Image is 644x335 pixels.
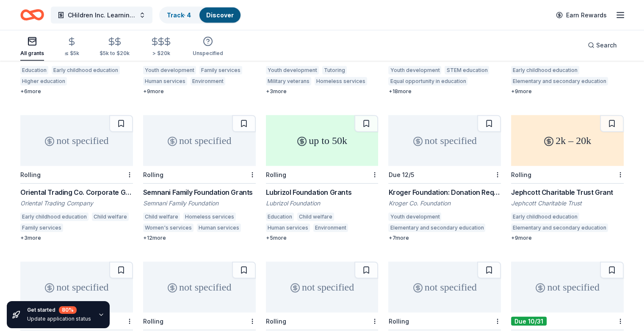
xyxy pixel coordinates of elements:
div: Early childhood education [511,213,579,221]
div: Oriental Trading Company [20,199,133,208]
button: Search [581,37,624,54]
span: Search [596,40,617,50]
div: Oriental Trading Co. Corporate Giving Program [20,187,133,197]
button: > $20k [150,33,172,61]
div: not specified [143,115,256,166]
button: ≤ $5k [64,33,79,61]
div: Tutoring [322,66,347,75]
div: + 5 more [266,235,379,241]
div: ≤ $5k [64,50,79,57]
div: Jephcott Charitable Trust Grant [511,187,624,197]
div: Rolling [266,318,286,325]
a: 2k – 20kRollingJephcott Charitable Trust GrantJephcott Charitable TrustEarly childhood educationE... [511,115,624,241]
div: Youth development [266,66,319,75]
div: Rolling [511,171,531,178]
div: Jephcott Charitable Trust [511,199,624,208]
div: Due 12/5 [388,171,414,178]
div: $5k to $20k [100,50,130,57]
div: Elementary and secondary education [511,224,608,232]
div: Elementary and secondary education [388,224,485,232]
div: Youth development [388,213,441,221]
a: Track· 4 [167,11,191,19]
div: Semnani Family Foundation Grants [143,187,256,197]
div: not specified [388,262,501,313]
div: Environment [313,224,348,232]
div: Military veterans [266,77,311,86]
div: Youth development [388,66,441,75]
div: + 12 more [143,235,256,241]
div: Rolling [143,171,163,178]
div: Family services [20,224,63,232]
div: All grants [20,50,44,57]
div: Rolling [388,318,409,325]
div: Youth development [143,66,196,75]
button: $5k to $20k [100,33,130,61]
div: Child welfare [143,213,180,221]
div: + 7 more [388,235,501,241]
div: Kroger Co. Foundation [388,199,501,208]
button: Track· 4Discover [159,7,241,24]
div: > $20k [150,50,172,57]
a: not specifiedRollingOriental Trading Co. Corporate Giving ProgramOriental Trading CompanyEarly ch... [20,115,133,241]
div: Homeless services [183,213,236,221]
div: Update application status [27,316,91,322]
div: + 6 more [20,88,133,95]
a: not specifiedRollingSemnani Family Foundation GrantsSemnani Family FoundationChild welfareHomeles... [143,115,256,241]
div: Due 10/31 [511,317,547,326]
div: Elementary and secondary education [511,77,608,86]
div: + 9 more [511,235,624,241]
a: Earn Rewards [551,8,612,23]
div: up to 50k [266,115,379,166]
div: + 3 more [266,88,379,95]
div: Environment [191,77,225,86]
div: 2k – 20k [511,115,624,166]
div: 80 % [59,306,77,314]
div: not specified [511,262,624,313]
div: Early childhood education [20,213,88,221]
a: not specifiedDue 12/5Kroger Foundation: Donation RequestKroger Co. FoundationYouth developmentEle... [388,115,501,241]
div: Education [266,213,294,221]
div: not specified [20,262,133,313]
div: Child welfare [92,213,129,221]
div: + 3 more [20,235,133,241]
div: Education [20,66,48,75]
div: Rolling [266,171,286,178]
div: Rolling [143,318,163,325]
div: Child welfare [297,213,334,221]
span: CHildren Inc. Learning center [68,10,135,20]
div: not specified [388,115,501,166]
button: Unspecified [193,33,223,61]
div: Human services [143,77,187,86]
div: Semnani Family Foundation [143,199,256,208]
div: Higher education [20,77,67,86]
a: up to 50kRollingLubrizol Foundation GrantsLubrizol FoundationEducationChild welfareHuman services... [266,115,379,241]
a: Home [20,5,44,25]
div: Family services [199,66,242,75]
div: + 18 more [388,88,501,95]
div: Early childhood education [52,66,120,75]
div: + 9 more [511,88,624,95]
div: Get started [27,306,91,314]
div: Early childhood education [511,66,579,75]
div: not specified [266,262,379,313]
div: Human services [266,224,310,232]
div: Lubrizol Foundation [266,199,379,208]
div: Homeless services [315,77,367,86]
div: Rolling [20,171,41,178]
a: Discover [206,11,234,19]
button: All grants [20,33,44,61]
button: CHildren Inc. Learning center [51,7,152,24]
div: Lubrizol Foundation Grants [266,187,379,197]
div: Equal opportunity in education [388,77,467,86]
div: STEM education [445,66,489,75]
div: Kroger Foundation: Donation Request [388,187,501,197]
div: + 9 more [143,88,256,95]
div: Women's services [143,224,193,232]
div: not specified [20,115,133,166]
div: Human services [197,224,241,232]
div: not specified [143,262,256,313]
div: Unspecified [193,50,223,57]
